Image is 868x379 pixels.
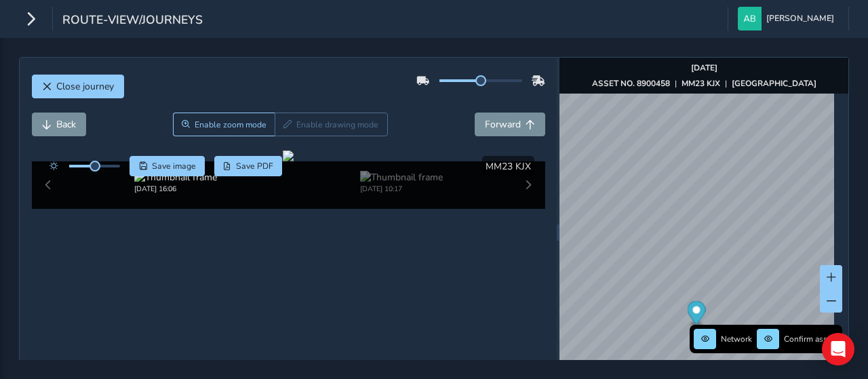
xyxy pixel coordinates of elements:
div: [DATE] 16:06 [134,184,217,194]
button: Back [32,113,86,136]
div: | | [592,78,816,89]
button: [PERSON_NAME] [738,7,839,31]
div: Map marker [688,301,706,329]
button: Close journey [32,75,124,98]
button: Forward [475,113,545,136]
strong: [GEOGRAPHIC_DATA] [732,78,816,89]
span: Save image [152,161,196,172]
img: Thumbnail frame [134,171,217,184]
span: route-view/journeys [62,12,203,31]
div: [DATE] 10:17 [360,184,443,194]
span: Forward [485,118,521,131]
span: MM23 KJX [486,160,531,173]
strong: [DATE] [691,62,717,73]
span: Enable zoom mode [195,119,267,130]
strong: MM23 KJX [682,78,720,89]
button: Zoom [173,113,275,136]
span: Save PDF [236,161,273,172]
img: Thumbnail frame [360,171,443,184]
div: Open Intercom Messenger [822,333,854,365]
span: Network [721,334,752,344]
button: PDF [214,156,283,176]
img: diamond-layout [738,7,762,31]
span: Close journey [56,80,114,93]
span: Back [56,118,76,131]
span: [PERSON_NAME] [766,7,834,31]
span: Confirm assets [784,334,838,344]
button: Save [130,156,205,176]
strong: ASSET NO. 8900458 [592,78,670,89]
